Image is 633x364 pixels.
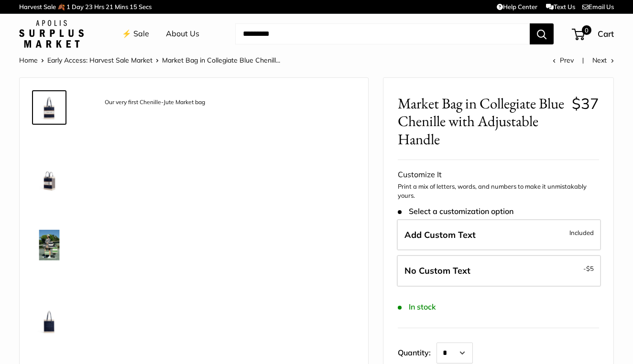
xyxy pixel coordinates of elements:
[235,23,530,44] input: Search...
[34,230,65,260] img: Market Bag in Collegiate Blue Chenille with Adjustable Handle
[398,207,513,216] span: Select a customization option
[569,227,594,238] span: Included
[34,92,65,123] img: description_Our very first Chenille-Jute Market bag
[553,56,574,64] a: Prev
[106,3,113,11] span: 21
[130,3,137,11] span: 15
[32,304,66,339] a: description_Seal of authenticity printed on the backside of every bag.
[572,94,599,113] span: $37
[398,95,564,148] span: Market Bag in Collegiate Blue Chenille with Adjustable Handle
[72,3,84,11] span: Day
[397,255,601,287] label: Leave Blank
[139,3,152,11] span: Secs
[397,219,601,251] label: Add Custom Text
[32,90,66,125] a: description_Our very first Chenille-Jute Market bag
[66,3,70,11] span: 1
[586,265,594,272] span: $5
[582,3,614,11] a: Email Us
[19,54,280,66] nav: Breadcrumb
[94,3,104,11] span: Hrs
[19,20,84,48] img: Apolis: Surplus Market
[404,265,470,276] span: No Custom Text
[32,228,66,262] a: Market Bag in Collegiate Blue Chenille with Adjustable Handle
[583,263,594,274] span: -
[530,23,554,44] button: Search
[19,56,38,64] a: Home
[582,25,591,35] span: 0
[47,56,153,64] a: Early Access: Harvest Sale Market
[32,128,66,158] a: description_Take it anywhere with easy-grip handles.
[497,3,537,11] a: Help Center
[398,182,599,201] p: Print a mix of letters, words, and numbers to make it unmistakably yours.
[34,306,65,337] img: description_Seal of authenticity printed on the backside of every bag.
[32,200,66,224] a: description_A close up of our first Chenille Jute Market Bag
[115,3,128,11] span: Mins
[398,168,599,182] div: Customize It
[398,340,437,364] label: Quantity:
[85,3,93,11] span: 23
[598,29,614,39] span: Cart
[32,266,66,300] a: description_Print Shop Exclusive Leather Patch on each bag
[546,3,575,11] a: Text Us
[404,229,476,240] span: Add Custom Text
[573,26,614,42] a: 0 Cart
[398,302,436,311] span: In stock
[592,56,614,64] a: Next
[34,163,65,194] img: description_Adjustable Handles for whatever mood you are in
[166,27,199,41] a: About Us
[122,27,149,41] a: ⚡️ Sale
[100,96,210,109] div: Our very first Chenille-Jute Market bag
[32,161,66,196] a: description_Adjustable Handles for whatever mood you are in
[162,56,280,64] span: Market Bag in Collegiate Blue Chenill...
